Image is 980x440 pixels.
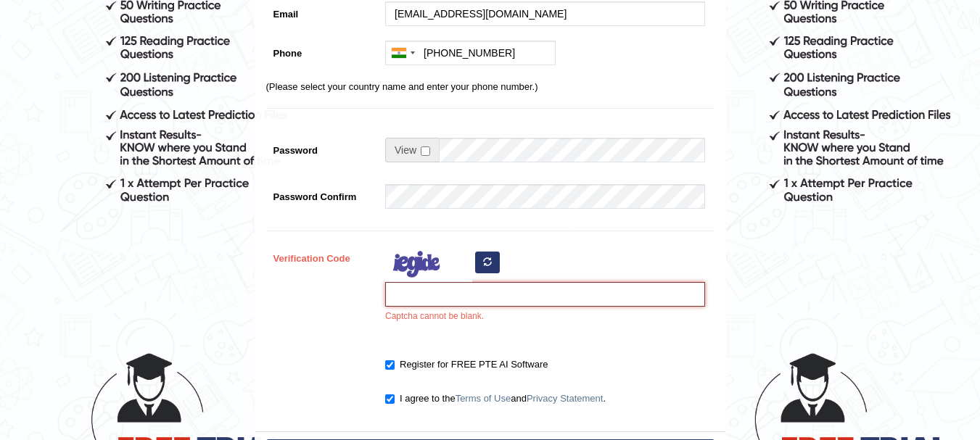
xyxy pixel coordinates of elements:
label: Phone [266,41,379,60]
input: +91 81234 56789 [385,41,556,65]
input: I agree to theTerms of UseandPrivacy Statement. [385,394,395,404]
input: Show/Hide Password [421,146,430,156]
div: India (भारत): +91 [386,41,419,65]
label: Email [266,1,379,21]
p: (Please select your country name and enter your phone number.) [266,80,715,94]
label: Password [266,138,379,157]
a: Terms of Use [456,393,511,404]
label: Password Confirm [266,184,379,204]
label: Verification Code [266,246,379,265]
a: Privacy Statement [527,393,604,404]
input: Register for FREE PTE AI Software [385,360,395,370]
label: Register for FREE PTE AI Software [385,357,548,372]
label: I agree to the and . [385,391,606,406]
